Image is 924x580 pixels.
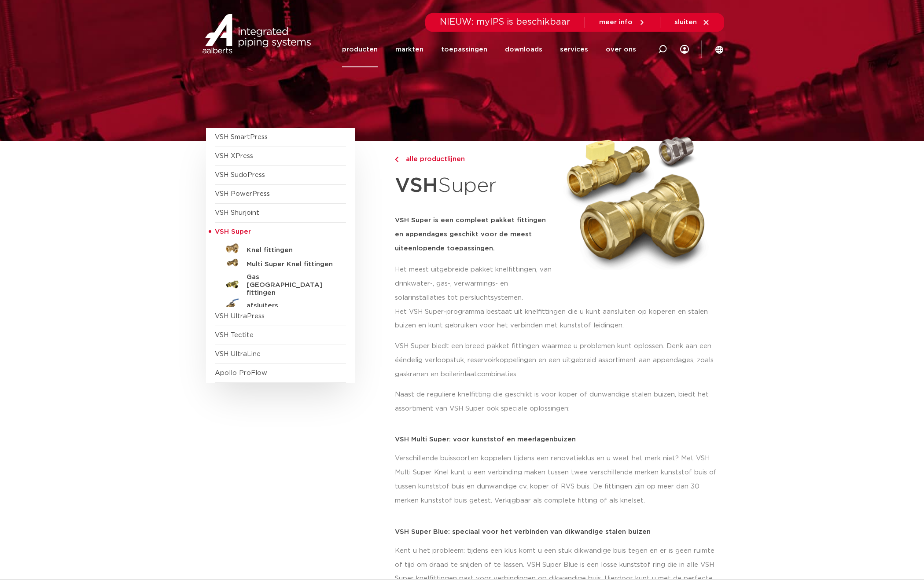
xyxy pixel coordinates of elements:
p: VSH Multi Super: voor kunststof en meerlagenbuizen [395,436,718,443]
h1: Super [395,169,554,203]
span: meer info [599,19,633,26]
a: alle productlijnen [395,154,554,165]
a: toepassingen [441,32,487,67]
a: VSH SmartPress [215,134,268,140]
span: alle productlijnen [401,156,465,162]
a: VSH Shurjoint [215,209,259,216]
p: Het meest uitgebreide pakket knelfittingen, van drinkwater-, gas-, verwarmings- en solarinstallat... [395,263,554,305]
p: Verschillende buissoorten koppelen tijdens een renovatieklus en u weet het merk niet? Met VSH Mul... [395,452,718,508]
strong: VSH [395,176,438,196]
a: meer info [599,18,646,26]
p: VSH Super biedt een breed pakket fittingen waarmee u problemen kunt oplossen. Denk aan een ééndel... [395,339,718,382]
h5: Knel fittingen [247,246,334,254]
a: downloads [505,32,542,67]
span: sluiten [674,19,697,26]
a: VSH UltraPress [215,313,265,319]
span: VSH Super [215,228,251,235]
h5: Multi Super Knel fittingen [247,261,334,268]
p: VSH Super Blue: speciaal voor het verbinden van dikwandige stalen buizen [395,529,718,535]
a: Multi Super Knel fittingen [215,256,346,270]
p: Naast de reguliere knelfitting die geschikt is voor koper of dunwandige stalen buizen, biedt het ... [395,388,718,416]
a: VSH XPress [215,153,253,159]
p: Het VSH Super-programma bestaat uit knelfittingen die u kunt aansluiten op koperen en stalen buiz... [395,305,718,333]
h5: VSH Super is een compleet pakket fittingen en appendages geschikt voor de meest uiteenlopende toe... [395,213,554,256]
a: VSH UltraLine [215,351,261,357]
div: my IPS [680,32,689,67]
a: over ons [606,32,636,67]
a: markten [395,32,423,67]
a: producten [342,32,378,67]
a: services [560,32,588,67]
nav: Menu [342,32,636,67]
a: sluiten [674,18,710,26]
a: Gas [GEOGRAPHIC_DATA] fittingen [215,270,346,297]
img: chevron-right.svg [395,157,398,162]
a: afsluiters [215,297,346,311]
a: Knel fittingen [215,242,346,256]
h5: afsluiters [247,302,334,310]
a: Apollo ProFlow [215,370,267,376]
span: NIEUW: myIPS is beschikbaar [440,18,571,26]
a: VSH PowerPress [215,191,270,197]
a: VSH Tectite [215,332,254,338]
h5: Gas [GEOGRAPHIC_DATA] fittingen [247,273,334,297]
a: VSH SudoPress [215,172,265,178]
